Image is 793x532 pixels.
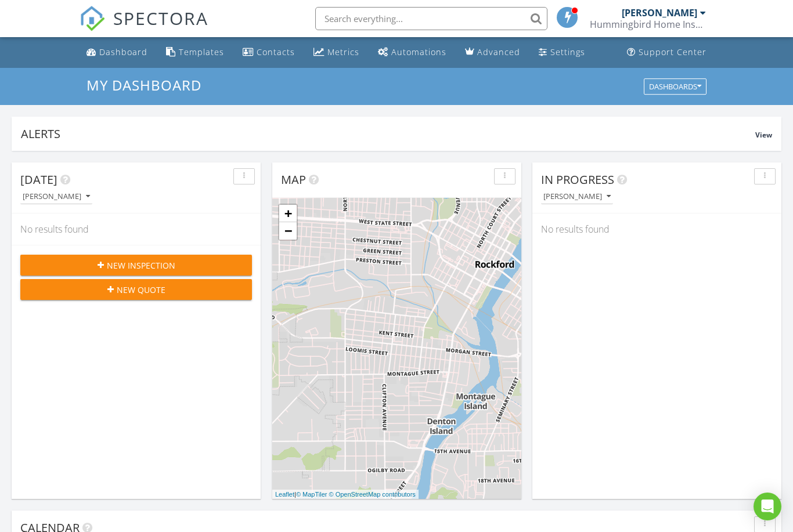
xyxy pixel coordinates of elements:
[257,46,295,57] div: Contacts
[99,46,147,57] div: Dashboard
[179,46,224,57] div: Templates
[281,172,306,187] span: Map
[477,46,520,57] div: Advanced
[309,42,364,63] a: Metrics
[590,19,706,30] div: Hummingbird Home Inspectors
[82,42,152,63] a: Dashboard
[279,205,297,222] a: Zoom in
[20,279,252,300] button: New Quote
[373,42,451,63] a: Automations (Basic)
[279,222,297,240] a: Zoom out
[649,82,701,91] div: Dashboards
[532,213,781,245] div: No results found
[534,42,590,63] a: Settings
[20,189,92,205] button: [PERSON_NAME]
[391,46,446,57] div: Automations
[327,46,359,57] div: Metrics
[80,16,208,40] a: SPECTORA
[272,490,419,500] div: |
[275,491,294,498] a: Leaflet
[107,259,175,272] span: New Inspection
[86,75,201,95] span: My Dashboard
[21,126,755,142] div: Alerts
[117,284,165,296] span: New Quote
[23,193,90,201] div: [PERSON_NAME]
[550,46,585,57] div: Settings
[315,7,547,30] input: Search everything...
[644,78,707,95] button: Dashboards
[460,42,525,63] a: Advanced
[161,42,229,63] a: Templates
[238,42,300,63] a: Contacts
[20,255,252,276] button: New Inspection
[20,172,57,187] span: [DATE]
[755,130,772,140] span: View
[329,491,416,498] a: © OpenStreetMap contributors
[12,213,261,245] div: No results found
[754,493,781,520] div: Open Intercom Messenger
[296,491,327,498] a: © MapTiler
[541,189,613,205] button: [PERSON_NAME]
[80,6,105,31] img: The Best Home Inspection Software - Spectora
[622,42,711,63] a: Support Center
[639,46,707,57] div: Support Center
[543,193,611,201] div: [PERSON_NAME]
[622,7,697,19] div: [PERSON_NAME]
[113,6,208,30] span: SPECTORA
[541,172,614,187] span: In Progress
